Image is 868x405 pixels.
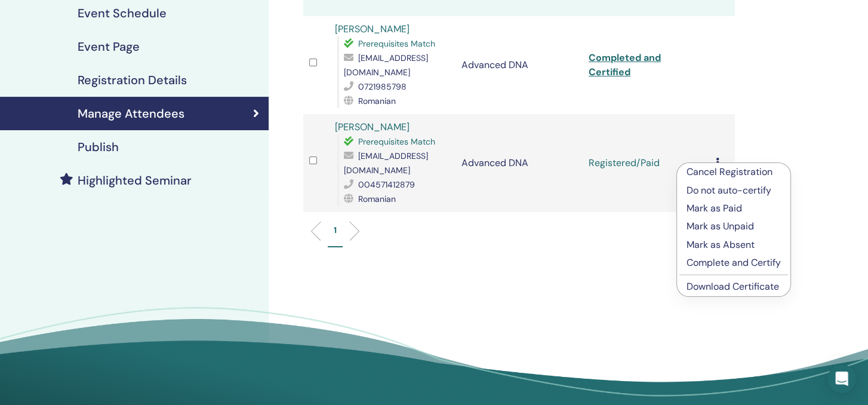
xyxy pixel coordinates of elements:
[358,194,396,204] span: Romanian
[334,224,337,237] p: 1
[358,179,415,190] span: 004571412879
[78,6,167,20] h4: Event Schedule
[687,183,781,198] p: Do not auto-certify
[335,23,410,35] a: [PERSON_NAME]
[687,219,781,234] p: Mark as Unpaid
[687,238,781,252] p: Mark as Absent
[687,256,781,270] p: Complete and Certify
[358,81,407,92] span: 0721985798
[78,106,184,121] h4: Manage Attendees
[687,280,779,293] a: Download Certificate
[344,53,428,78] span: [EMAIL_ADDRESS][DOMAIN_NAME]
[358,96,396,106] span: Romanian
[78,173,192,188] h4: Highlighted Seminar
[344,151,428,176] span: [EMAIL_ADDRESS][DOMAIN_NAME]
[358,136,435,147] span: Prerequisites Match
[358,38,435,49] span: Prerequisites Match
[827,364,856,393] div: Open Intercom Messenger
[78,73,187,87] h4: Registration Details
[335,121,410,133] a: [PERSON_NAME]
[78,140,119,154] h4: Publish
[687,201,781,216] p: Mark as Paid
[78,39,140,54] h4: Event Page
[687,165,781,179] p: Cancel Registration
[455,114,583,212] td: Advanced DNA
[589,51,661,78] a: Completed and Certified
[455,16,583,114] td: Advanced DNA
